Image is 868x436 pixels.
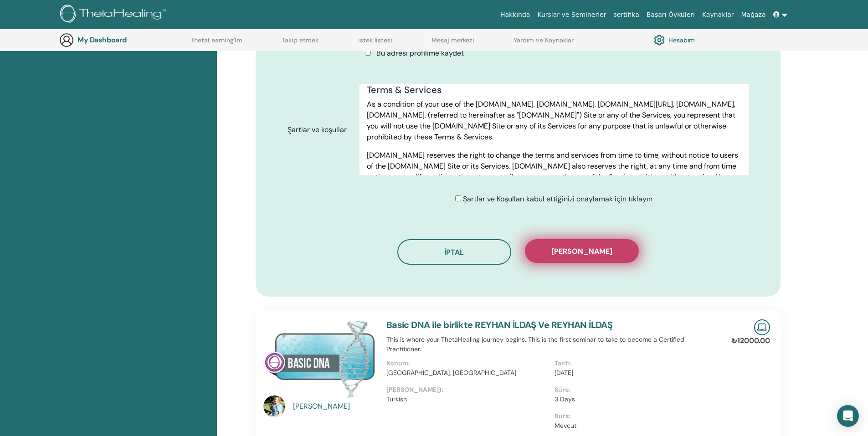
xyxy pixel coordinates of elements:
[293,401,377,412] a: [PERSON_NAME]
[386,385,549,395] p: [PERSON_NAME]):
[837,405,859,427] div: Open Intercom Messenger
[59,33,74,47] img: generic-user-icon.jpg
[555,411,717,421] p: Burs:
[431,36,474,51] a: Mesaj merkezi
[463,194,652,204] span: Şartlar ve Koşulları kabul ettiğinizi onaylamak için tıklayın
[190,36,242,51] a: ThetaLearning'im
[367,150,741,215] p: [DOMAIN_NAME] reserves the right to change the terms and services from time to time, without noti...
[699,6,738,23] a: Kaynaklar
[281,121,360,138] label: Şartlar ve koşullar
[654,32,665,48] img: cog.svg
[397,239,511,265] button: İptal
[555,359,717,368] p: Tarih:
[386,395,549,404] p: Turkish
[263,319,375,398] img: Basic DNA
[77,36,169,44] h3: My Dashboard
[376,48,464,58] span: Bu adresi profilime kaydet
[263,395,285,417] img: default.jpg
[610,6,642,23] a: sertifika
[514,36,574,51] a: Yardım ve Kaynaklar
[643,6,699,23] a: Başarı Öyküleri
[497,6,534,23] a: Hakkında
[754,319,770,335] img: Live Online Seminar
[444,247,464,257] span: İptal
[367,99,741,143] p: As a condition of your use of the [DOMAIN_NAME], [DOMAIN_NAME], [DOMAIN_NAME][URL], [DOMAIN_NAME]...
[555,421,717,431] p: Mevcut
[555,385,717,395] p: Süre:
[555,395,717,404] p: 3 Days
[367,84,741,95] h4: Terms & Services
[731,335,770,346] p: ₺12000.00
[358,36,392,51] a: istek listesi
[60,5,169,25] img: logo.png
[386,368,549,378] p: [GEOGRAPHIC_DATA], [GEOGRAPHIC_DATA]
[282,36,318,51] a: Takip etmek
[555,368,717,378] p: [DATE]
[386,335,723,354] p: This is where your ThetaHealing journey begins. This is the first seminar to take to become a Cer...
[551,246,612,256] span: [PERSON_NAME]
[386,319,613,331] a: Basic DNA ile birlikte REYHAN İLDAŞ Ve REYHAN İLDAŞ
[525,239,639,263] button: [PERSON_NAME]
[737,6,769,23] a: Mağaza
[654,32,695,48] a: Hesabım
[534,6,610,23] a: Kurslar ve Seminerler
[386,359,549,368] p: Konum:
